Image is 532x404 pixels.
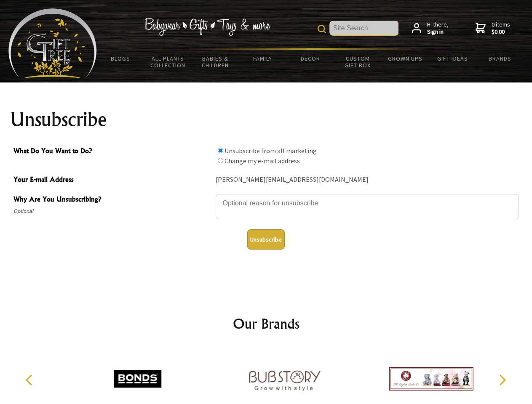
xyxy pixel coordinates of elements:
[17,314,516,334] h2: Our Brands
[334,50,382,74] a: Custom Gift Box
[476,50,524,67] a: Brands
[144,18,270,36] img: Babywear - Gifts - Toys & more
[216,173,519,186] div: [PERSON_NAME][EMAIL_ADDRESS][DOMAIN_NAME]
[427,21,449,36] span: Hi there,
[493,371,511,389] button: Next
[381,50,429,67] a: Grown Ups
[21,371,40,389] button: Previous
[429,50,476,67] a: Gift Ideas
[10,109,522,130] h1: Unsubscribe
[476,21,510,36] a: 0 items$0.00
[492,28,510,36] strong: $0.00
[13,206,211,216] span: Optional
[239,50,287,67] a: Family
[218,158,223,163] input: What Do You Want to Do?
[330,21,398,35] input: Site Search
[97,50,144,67] a: BLOGS
[412,21,449,36] a: Hi there,Sign in
[225,157,300,165] label: Change my e-mail address
[286,50,334,67] a: Decor
[144,50,192,74] a: All Plants Collection
[247,229,285,250] button: Unsubscribe
[225,146,317,155] label: Unsubscribe from all marketing
[192,50,239,74] a: Babies & Children
[318,25,326,33] img: product search
[8,8,97,78] img: Babyware - Gifts - Toys and more...
[13,194,211,206] span: Why Are You Unsubscribing?
[492,21,510,36] span: 0 items
[13,174,211,186] span: Your E-mail Address
[427,28,449,36] strong: Sign in
[218,148,223,153] input: What Do You Want to Do?
[13,146,211,158] span: What Do You Want to Do?
[216,194,519,219] textarea: Why Are You Unsubscribing?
